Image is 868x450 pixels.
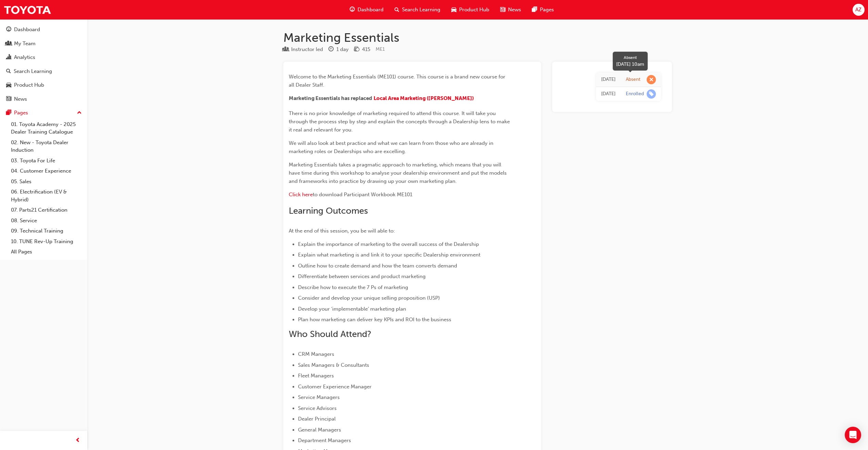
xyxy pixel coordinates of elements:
div: Pages [14,109,28,117]
a: Search Learning [3,65,85,78]
span: Learning Outcomes [289,205,368,216]
div: Instructor led [291,46,323,53]
a: Dashboard [3,23,85,36]
span: money-icon [354,47,359,53]
a: My Team [3,37,85,50]
span: pages-icon [532,5,537,14]
div: Product Hub [14,81,44,89]
span: There is no prior knowledge of marketing required to attend this course. It will take you through... [289,110,511,133]
span: guage-icon [350,5,355,14]
span: search-icon [394,5,399,14]
div: [DATE] 10am [616,61,644,68]
div: My Team [14,40,36,48]
a: Product Hub [3,79,85,91]
span: Marketing Essentials has replaced [289,95,372,101]
span: News [508,6,521,14]
span: General Managers [298,427,341,433]
span: Pages [540,6,554,14]
div: Tue Apr 08 2025 09:33:41 GMT+1000 (Australian Eastern Standard Time) [601,90,616,98]
span: pages-icon [6,110,11,116]
span: Explain what marketing is and link it to your specific Dealership environment [298,252,480,258]
span: Differentiate between services and product marketing [298,273,426,279]
span: Search Learning [402,6,440,14]
span: learningRecordVerb_ENROLL-icon [647,89,656,99]
div: Duration [328,45,349,54]
span: Dashboard [358,6,384,14]
div: Dashboard [14,26,40,34]
span: to download Participant Workbook ME101 [313,191,412,198]
span: Who Should Attend? [289,329,371,339]
div: Enrolled [626,91,644,97]
a: Analytics [3,51,85,64]
a: 09. Technical Training [8,226,85,236]
div: 415 [362,46,370,53]
span: AZ [855,6,861,14]
a: news-iconNews [495,3,527,17]
span: search-icon [6,68,11,75]
a: car-iconProduct Hub [446,3,495,17]
span: Department Managers [298,437,351,443]
a: Click here [289,191,313,198]
a: 07. Parts21 Certification [8,205,85,215]
div: Type [283,45,323,54]
div: 1 day [336,46,349,53]
span: guage-icon [6,27,11,33]
div: Thu Apr 17 2025 10:00:00 GMT+1000 (Australian Eastern Standard Time) [601,76,616,84]
img: Trak [3,2,51,17]
span: Learning resource code [376,46,385,52]
button: Pages [3,107,85,119]
a: search-iconSearch Learning [389,3,446,17]
span: prev-icon [75,436,80,445]
a: 08. Service [8,215,85,226]
div: Open Intercom Messenger [845,427,861,443]
span: Explain the importance of marketing to the overall success of the Dealership [298,241,479,247]
span: learningRecordVerb_ABSENT-icon [647,75,656,84]
span: news-icon [6,96,11,102]
button: DashboardMy TeamAnalyticsSearch LearningProduct HubNews [3,22,85,107]
a: guage-iconDashboard [344,3,389,17]
span: Consider and develop your unique selling proposition (USP) [298,295,440,301]
span: Sales Managers & Consultants [298,362,369,368]
div: Absent [616,54,644,61]
a: Local Area Marketing ([PERSON_NAME]) [374,95,474,101]
span: news-icon [500,5,505,14]
a: 02. New - Toyota Dealer Induction [8,137,85,155]
span: clock-icon [328,47,334,53]
a: All Pages [8,247,85,257]
span: Develop your ‘implementable’ marketing plan [298,306,406,312]
span: Dealer Principal [298,416,336,422]
a: 06. Electrification (EV & Hybrid) [8,187,85,205]
a: 03. Toyota For Life [8,155,85,166]
span: Outline how to create demand and how the team converts demand [298,263,457,269]
span: Welcome to the Marketing Essentials (ME101) course. This course is a brand new course for all Dea... [289,74,507,88]
span: car-icon [451,5,456,14]
span: Fleet Managers [298,373,334,379]
span: We will also look at best practice and what we can learn from those who are already in marketing ... [289,140,495,154]
span: Service Advisors [298,405,337,411]
div: Price [354,45,370,54]
span: At the end of this session, you be will able to: [289,228,395,234]
span: car-icon [6,82,11,88]
button: AZ [853,4,865,16]
a: 01. Toyota Academy - 2025 Dealer Training Catalogue [8,119,85,137]
span: Describe how to execute the 7 Ps of marketing [298,284,408,290]
span: Marketing Essentials takes a pragmatic approach to marketing, which means that you will have time... [289,162,508,184]
span: Customer Experience Manager [298,384,372,390]
span: learningResourceType_INSTRUCTOR_LED-icon [283,47,288,53]
span: Plan how marketing can deliver key KPIs and ROI to the business [298,316,451,323]
a: pages-iconPages [527,3,559,17]
div: News [14,95,27,103]
h1: Marketing Essentials [283,30,672,45]
span: Service Managers [298,394,340,400]
a: 10. TUNE Rev-Up Training [8,236,85,247]
div: Analytics [14,53,35,61]
span: chart-icon [6,54,11,61]
span: CRM Managers [298,351,334,357]
div: Absent [626,76,640,83]
a: News [3,93,85,105]
a: 05. Sales [8,176,85,187]
span: Product Hub [459,6,489,14]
